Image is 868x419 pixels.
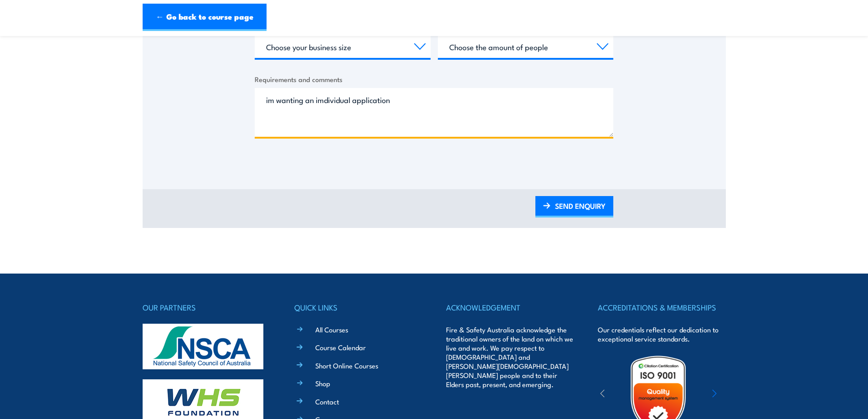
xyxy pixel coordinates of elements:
a: ← Go back to course page [143,4,267,31]
p: Fire & Safety Australia acknowledge the traditional owners of the land on which we live and work.... [446,325,574,389]
a: Short Online Courses [315,361,378,370]
img: ewpa-logo [699,379,778,410]
p: Our credentials reflect our dedication to exceptional service standards. [598,325,725,343]
img: nsca-logo-footer [143,324,263,369]
a: Shop [315,378,330,388]
h4: ACCREDITATIONS & MEMBERSHIPS [598,301,725,314]
label: Requirements and comments [255,74,613,84]
a: Contact [315,397,339,406]
a: All Courses [315,325,348,334]
h4: ACKNOWLEDGEMENT [446,301,574,314]
a: SEND ENQUIRY [535,196,613,217]
h4: QUICK LINKS [294,301,422,314]
a: Course Calendar [315,342,366,352]
h4: OUR PARTNERS [143,301,270,314]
